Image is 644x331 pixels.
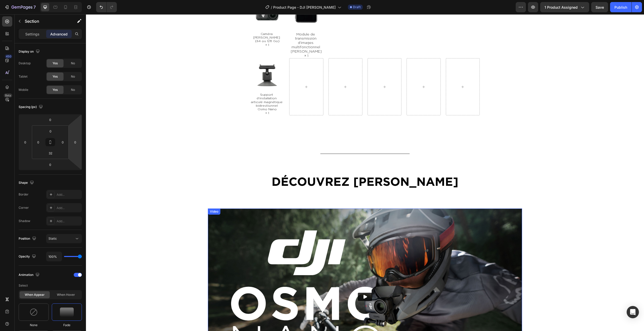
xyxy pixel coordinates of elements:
[596,5,604,9] span: Save
[71,61,75,66] span: No
[51,291,81,298] div: When hover
[165,29,198,32] p: × 1
[21,138,29,146] input: 0
[45,127,56,135] input: 0px
[204,39,237,44] p: × 1
[19,205,29,210] div: Corner
[4,93,12,97] div: Beta
[19,88,28,92] div: Mobile
[25,31,40,37] p: Settings
[204,18,237,39] p: Module de transmission d’images multifonctionnel [PERSON_NAME]
[96,2,117,12] div: Undo/Redo
[71,138,79,146] input: 0
[46,252,62,261] input: Auto
[19,192,29,197] div: Border
[123,195,133,200] div: Video
[591,2,608,12] button: Save
[30,323,37,327] span: None
[273,5,336,10] span: Product Page - DJI [PERSON_NAME]
[57,219,81,224] div: Add...
[48,237,57,240] span: Static
[2,2,38,12] button: 7
[45,116,55,124] input: 0
[46,234,82,243] button: Static
[60,308,74,317] img: animation-image
[53,74,58,79] span: Yes
[33,4,36,10] p: 7
[50,31,68,37] p: Advanced
[627,306,639,318] div: Open Intercom Messenger
[5,54,12,58] div: 450
[164,44,198,78] img: gempages_531193062508987489-2c73d8c4-c818-49cc-a6e7-2f4c7c109451.webp
[19,48,41,55] div: Display on
[19,253,37,260] div: Opacity
[34,138,42,146] input: 0px
[545,5,578,10] span: 1 product assigned
[540,2,589,12] button: 1 product assigned
[25,18,67,24] p: Section
[165,18,198,29] p: Caméra [PERSON_NAME] (64 ou 128 Go)
[57,192,81,197] div: Add...
[19,272,41,278] div: Animation
[19,104,44,111] div: Spacing (px)
[53,88,58,92] span: Yes
[71,88,75,92] span: No
[53,61,58,66] span: Yes
[353,5,361,9] span: Draft
[19,235,37,242] div: Position
[19,61,31,66] div: Desktop
[19,281,82,290] p: Select
[19,219,30,223] div: Shadow
[86,14,644,331] iframe: Design area
[19,74,28,79] div: Tablet
[30,308,38,316] img: animation-image
[57,206,81,210] div: Add...
[45,161,55,168] input: 0
[71,74,75,79] span: No
[20,291,50,298] div: When appear
[165,97,198,101] p: × 1
[272,278,286,287] button: Play
[45,149,56,157] input: 2xl
[59,138,67,146] input: 0px
[614,5,627,10] div: Publish
[271,5,272,10] span: /
[165,79,198,97] p: Support d’installation articulé magnétique bidirectionnel Osmo Nano
[19,179,35,186] div: Shape
[63,323,70,327] span: Fade
[610,2,632,12] button: Publish
[126,159,432,175] h2: Découvrez [PERSON_NAME]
